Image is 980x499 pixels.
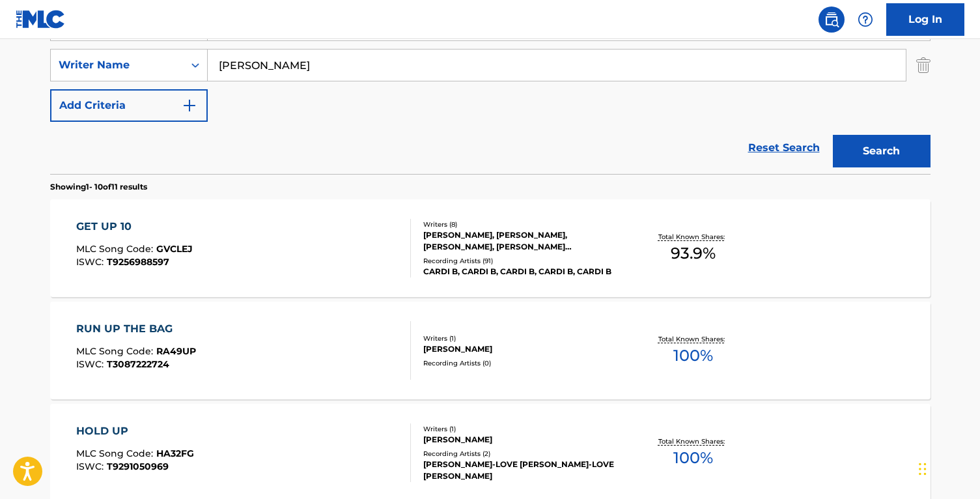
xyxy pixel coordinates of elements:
div: [PERSON_NAME] [423,434,620,446]
div: Recording Artists ( 2 ) [423,449,620,459]
span: 93.9 % [671,242,716,265]
span: GVCLEJ [156,243,193,255]
img: Delete Criterion [916,49,931,81]
span: T3087222724 [107,358,169,370]
p: Total Known Shares: [658,232,728,242]
div: CARDI B, CARDI B, CARDI B, CARDI B, CARDI B [423,266,620,278]
span: RA49UP [156,345,196,357]
a: Reset Search [742,134,826,162]
img: 9d2ae6d4665cec9f34b9.svg [182,98,197,113]
div: [PERSON_NAME], [PERSON_NAME], [PERSON_NAME], [PERSON_NAME] [PERSON_NAME], [PERSON_NAME], [PERSON_... [423,229,620,253]
p: Total Known Shares: [658,334,728,344]
div: [PERSON_NAME] [423,343,620,355]
p: Showing 1 - 10 of 11 results [50,181,147,193]
div: RUN UP THE BAG [76,321,196,337]
span: 100 % [673,344,713,367]
span: 100 % [673,446,713,470]
span: MLC Song Code : [76,243,156,255]
div: Writers ( 8 ) [423,220,620,229]
span: MLC Song Code : [76,345,156,357]
div: [PERSON_NAME]-LOVE [PERSON_NAME]-LOVE [PERSON_NAME] [423,459,620,482]
a: GET UP 10MLC Song Code:GVCLEJISWC:T9256988597Writers (8)[PERSON_NAME], [PERSON_NAME], [PERSON_NAM... [50,199,931,297]
img: search [824,12,839,27]
button: Search [833,135,931,167]
span: T9256988597 [107,256,169,268]
div: Writers ( 1 ) [423,424,620,434]
div: Recording Artists ( 0 ) [423,358,620,368]
form: Search Form [50,8,931,174]
div: Drag [919,449,927,489]
p: Total Known Shares: [658,436,728,446]
a: RUN UP THE BAGMLC Song Code:RA49UPISWC:T3087222724Writers (1)[PERSON_NAME]Recording Artists (0)To... [50,302,931,399]
a: Public Search [819,7,845,33]
span: T9291050969 [107,461,169,472]
span: ISWC : [76,256,107,268]
div: Writer Name [59,57,176,73]
span: MLC Song Code : [76,448,156,459]
div: Help [852,7,878,33]
img: help [858,12,873,27]
button: Add Criteria [50,89,208,122]
div: Writers ( 1 ) [423,334,620,343]
img: MLC Logo [16,10,66,29]
div: GET UP 10 [76,219,193,235]
iframe: Chat Widget [915,436,980,499]
a: Log In [886,3,964,36]
div: HOLD UP [76,423,194,439]
div: Recording Artists ( 91 ) [423,256,620,266]
span: HA32FG [156,448,194,459]
span: ISWC : [76,461,107,472]
span: ISWC : [76,358,107,370]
